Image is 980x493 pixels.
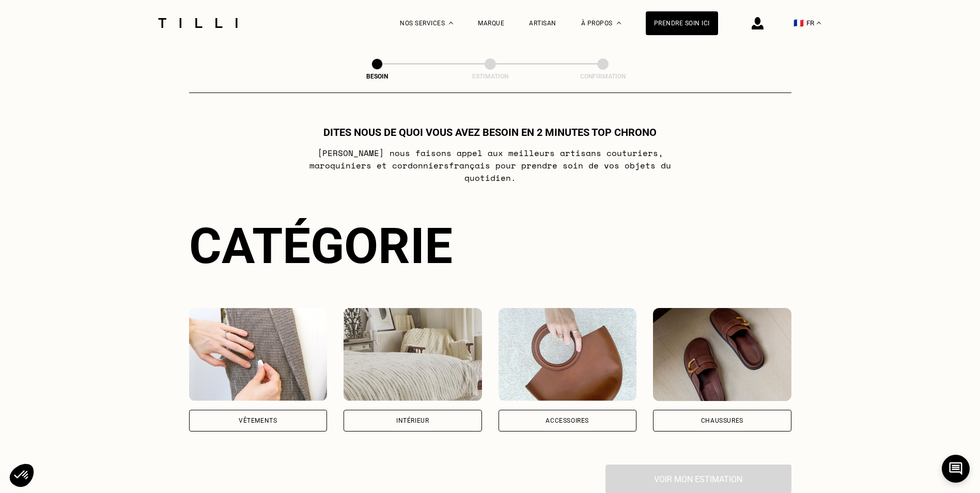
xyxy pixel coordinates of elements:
[499,308,637,401] img: Accessoires
[189,308,328,401] img: Vêtements
[617,22,621,24] img: Menu déroulant à propos
[817,22,821,24] img: menu déroulant
[752,17,764,29] img: icône connexion
[154,18,241,28] img: Logo du service de couturière Tilli
[396,418,429,424] div: Intérieur
[344,308,482,401] img: Intérieur
[653,308,791,401] img: Chaussures
[551,73,655,80] div: Confirmation
[189,217,791,275] div: Catégorie
[646,11,718,35] a: Prendre soin ici
[439,73,542,80] div: Estimation
[325,73,429,80] div: Besoin
[794,18,804,28] span: 🇫🇷
[529,20,556,27] a: Artisan
[478,20,504,27] a: Marque
[546,418,589,424] div: Accessoires
[239,418,277,424] div: Vêtements
[285,147,695,184] p: [PERSON_NAME] nous faisons appel aux meilleurs artisans couturiers , maroquiniers et cordonniers ...
[449,22,453,24] img: Menu déroulant
[323,126,657,138] h1: Dites nous de quoi vous avez besoin en 2 minutes top chrono
[701,418,743,424] div: Chaussures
